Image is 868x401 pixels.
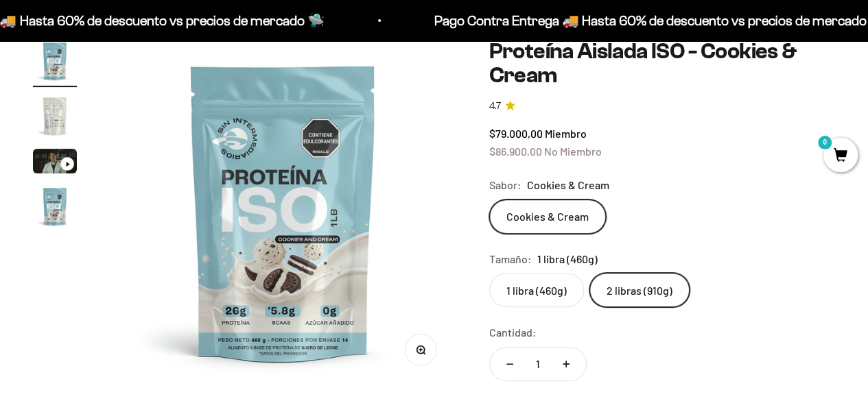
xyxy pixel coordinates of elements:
legend: Tamaño: [489,250,532,268]
button: Ir al artículo 2 [33,94,77,142]
mark: 0 [817,134,833,151]
span: No Miembro [544,145,602,158]
img: Proteína Aislada ISO - Cookies & Cream [33,184,77,228]
a: 4.74.7 de 5.0 estrellas [489,99,835,114]
a: 0 [823,149,858,164]
span: 1 libra (460g) [537,250,598,268]
span: $86.900,00 [489,145,542,158]
img: Proteína Aislada ISO - Cookies & Cream [33,39,77,83]
img: Proteína Aislada ISO - Cookies & Cream [33,94,77,138]
span: 4.7 [489,99,501,114]
span: $79.000,00 [489,127,543,140]
label: Cantidad: [489,324,537,341]
button: Reducir cantidad [490,348,530,380]
h1: Proteína Aislada ISO - Cookies & Cream [489,39,835,87]
span: Cookies & Cream [527,176,609,194]
button: Ir al artículo 1 [33,39,77,87]
img: Proteína Aislada ISO - Cookies & Cream [110,39,456,385]
button: Ir al artículo 3 [33,149,77,178]
button: Ir al artículo 4 [33,184,77,232]
legend: Sabor: [489,176,521,194]
button: Aumentar cantidad [546,348,586,380]
span: Miembro [545,127,587,140]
